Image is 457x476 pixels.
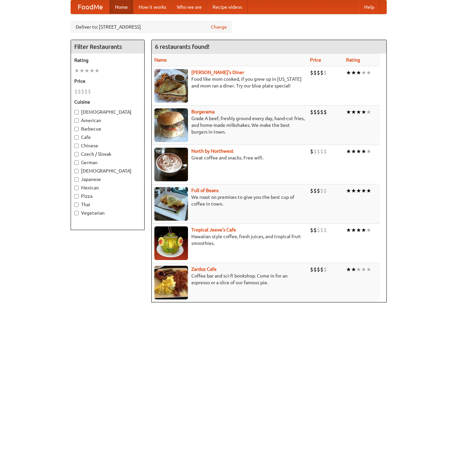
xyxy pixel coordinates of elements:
[366,226,371,234] li: ★
[154,154,305,161] p: Great coffee and snacks. Free wifi.
[74,159,141,166] label: German
[74,110,79,114] input: [DEMOGRAPHIC_DATA]
[110,0,133,14] a: Home
[74,193,141,199] label: Pizza
[366,108,371,116] li: ★
[323,226,327,234] li: $
[317,108,320,116] li: $
[74,203,79,207] input: Thai
[78,88,81,95] li: $
[310,69,313,76] li: $
[74,194,79,198] input: Pizza
[356,266,361,273] li: ★
[317,69,320,76] li: $
[74,117,141,124] label: American
[323,108,327,116] li: $
[359,0,380,14] a: Help
[84,88,88,95] li: $
[346,69,351,76] li: ★
[79,67,84,74] li: ★
[310,108,313,116] li: $
[361,226,366,234] li: ★
[320,108,323,116] li: $
[310,226,313,234] li: $
[74,134,141,141] label: Cafe
[366,187,371,194] li: ★
[191,148,234,154] a: North by Northwest
[356,148,361,155] li: ★
[323,187,327,194] li: $
[310,57,321,63] a: Price
[346,57,360,63] a: Rating
[94,67,100,74] li: ★
[74,125,141,132] label: Barbecue
[356,108,361,116] li: ★
[74,151,141,157] label: Czech / Slovak
[89,67,94,74] li: ★
[356,187,361,194] li: ★
[154,226,188,260] img: jeeves.jpg
[74,142,141,149] label: Chinese
[74,67,79,74] li: ★
[356,69,361,76] li: ★
[191,109,215,114] a: Burgerama
[74,169,79,173] input: [DEMOGRAPHIC_DATA]
[317,187,320,194] li: $
[310,266,313,273] li: $
[74,99,141,105] h5: Cuisine
[346,266,351,273] li: ★
[313,69,317,76] li: $
[74,135,79,140] input: Cafe
[320,148,323,155] li: $
[74,78,141,84] h5: Price
[310,148,313,155] li: $
[361,187,366,194] li: ★
[81,88,84,95] li: $
[74,144,79,148] input: Chinese
[351,266,356,273] li: ★
[74,57,141,64] h5: Rating
[346,187,351,194] li: ★
[155,43,210,50] ng-pluralize: 6 restaurants found!
[351,69,356,76] li: ★
[191,70,244,75] a: [PERSON_NAME]'s Diner
[71,0,110,14] a: FoodMe
[154,272,305,286] p: Coffee bar and sci-fi bookshop. Come in for an espresso or a slice of our famous pie.
[74,109,141,115] label: [DEMOGRAPHIC_DATA]
[313,226,317,234] li: $
[313,148,317,155] li: $
[361,69,366,76] li: ★
[74,127,79,131] input: Barbecue
[313,187,317,194] li: $
[74,168,141,174] label: [DEMOGRAPHIC_DATA]
[351,108,356,116] li: ★
[191,188,219,193] a: Full of Beans
[351,148,356,155] li: ★
[74,201,141,208] label: Thai
[154,233,305,247] p: Hawaiian style coffee, fresh juices, and tropical fruit smoothies.
[351,226,356,234] li: ★
[154,194,305,207] p: We roast on premises to give you the best cup of coffee in town.
[74,184,141,191] label: Mexican
[320,69,323,76] li: $
[191,227,236,232] a: Tropical Jeeve's Cafe
[320,187,323,194] li: $
[154,187,188,221] img: beans.jpg
[84,67,89,74] li: ★
[154,76,305,89] p: Food like mom cooked, if you grew up in [US_STATE] and mom ran a diner. Try our blue plate special!
[366,69,371,76] li: ★
[154,115,305,135] p: Grade A beef, freshly ground every day, hand-cut fries, and home-made milkshakes. We make the bes...
[74,88,78,95] li: $
[71,21,232,33] div: Deliver to: [STREET_ADDRESS]
[71,40,144,53] h4: Filter Restaurants
[361,148,366,155] li: ★
[317,226,320,234] li: $
[323,69,327,76] li: $
[346,108,351,116] li: ★
[346,226,351,234] li: ★
[74,152,79,156] input: Czech / Slovak
[317,266,320,273] li: $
